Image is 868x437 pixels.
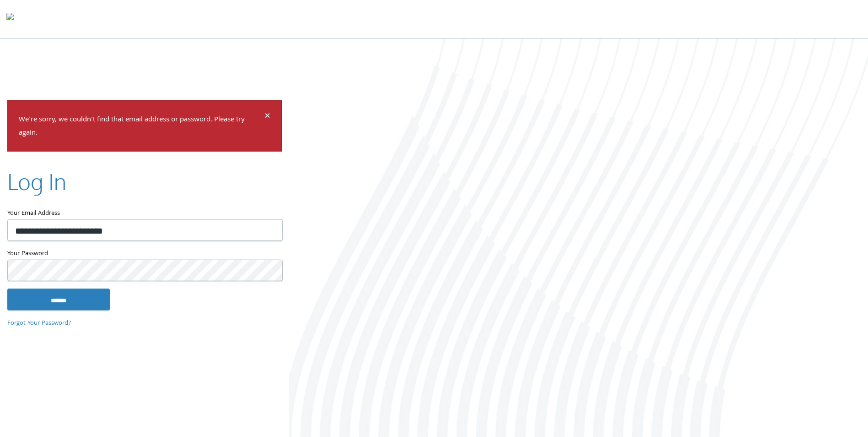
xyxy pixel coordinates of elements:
a: Forgot Your Password? [7,318,71,328]
p: We're sorry, we couldn't find that email address or password. Please try again. [19,114,263,140]
img: todyl-logo-dark.svg [6,10,14,28]
label: Your Password [7,248,282,259]
button: Dismiss alert [264,112,270,123]
h2: Log In [7,166,66,197]
span: × [264,108,270,126]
